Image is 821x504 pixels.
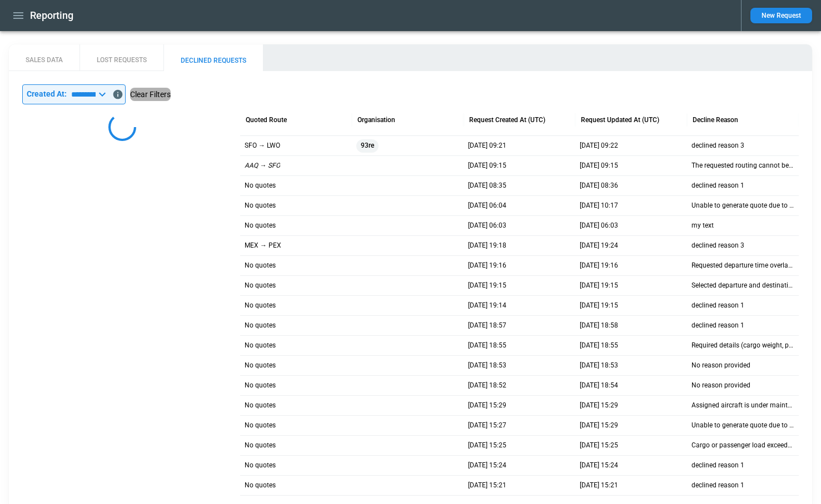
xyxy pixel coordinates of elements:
p: 27/08/2025 09:22 [580,141,618,150]
p: 26/08/2025 15:25 [580,441,618,450]
p: The requested routing cannot be fulfilled because the combination of departure and arrival airpor... [691,161,794,170]
p: 26/08/2025 18:53 [468,361,506,370]
p: 26/08/2025 15:24 [580,461,618,470]
p: 26/08/2025 18:54 [580,381,618,390]
div: Decline Reason [693,116,738,124]
p: No reason provided [691,381,750,390]
p: No quotes [245,421,276,430]
p: Unable to generate quote due to missing or invalid pricing data. [691,421,794,430]
p: declined reason 1 [691,181,744,190]
p: 27/08/2025 09:21 [468,141,506,150]
div: Quoted Route [246,116,287,124]
div: Request Updated At (UTC) [581,116,659,124]
p: Created At: [27,89,67,99]
p: 26/08/2025 19:16 [580,261,618,270]
p: 26/08/2025 19:18 [468,241,506,250]
p: No quotes [245,361,276,370]
p: 26/08/2025 18:52 [468,381,506,390]
p: SFO → LWO [245,141,280,150]
h1: Reporting [30,9,73,22]
p: 27/08/2025 08:35 [468,181,506,190]
p: No quotes [245,441,276,450]
button: New Request [750,8,812,23]
p: declined reason 3 [691,241,744,250]
p: 27/08/2025 08:36 [580,181,618,190]
p: 27/08/2025 06:03 [468,221,506,230]
p: 26/08/2025 18:58 [580,321,618,330]
p: No quotes [245,201,276,210]
p: 26/08/2025 15:29 [580,401,618,410]
p: 26/08/2025 15:29 [468,401,506,410]
p: 26/08/2025 19:15 [580,281,618,290]
p: 27/08/2025 06:04 [468,201,506,210]
p: Unable to generate quote due to missing or invalid pricing data. [691,201,794,210]
p: No quotes [245,321,276,330]
p: 26/08/2025 18:53 [580,361,618,370]
p: MEX → PEX [245,241,281,250]
p: declined reason 1 [691,461,744,470]
button: Clear Filters [130,88,171,102]
p: No reason provided [691,361,750,370]
p: 27/08/2025 10:17 [580,201,618,210]
p: declined reason 1 [691,321,744,330]
p: declined reason 1 [691,481,744,490]
p: No quotes [245,461,276,470]
p: 26/08/2025 18:55 [468,341,506,350]
p: 27/08/2025 06:03 [580,221,618,230]
p: 26/08/2025 19:15 [580,301,618,310]
p: declined reason 3 [691,141,744,150]
div: Request Created At (UTC) [469,116,545,124]
p: 26/08/2025 19:16 [468,261,506,270]
p: 26/08/2025 18:55 [580,341,618,350]
p: 26/08/2025 15:21 [468,481,506,490]
p: No quotes [245,481,276,490]
p: 26/08/2025 15:25 [468,441,506,450]
p: No quotes [245,221,276,230]
button: DECLINED REQUESTS [163,44,263,71]
p: No quotes [245,281,276,290]
p: 26/08/2025 19:15 [468,281,506,290]
p: 26/08/2025 15:21 [580,481,618,490]
p: 27/08/2025 09:15 [580,161,618,170]
p: declined reason 1 [691,301,744,310]
p: 27/08/2025 09:15 [468,161,506,170]
p: No quotes [245,401,276,410]
button: SALES DATA [9,44,79,71]
p: No quotes [245,341,276,350]
p: 26/08/2025 18:57 [468,321,506,330]
p: Assigned aircraft is under maintenance during the requested period. [691,401,794,410]
svg: Data includes activity through 27/08/2025 (end of day UTC) [112,89,123,100]
p: my text [691,221,714,230]
p: No quotes [245,181,276,190]
p: 26/08/2025 15:27 [468,421,506,430]
p: Selected departure and destination airports cannot be connected. [691,281,794,290]
p: No quotes [245,381,276,390]
p: 26/08/2025 19:24 [580,241,618,250]
p: Required details (cargo weight, passenger list, etc.) are missing. [691,341,794,350]
span: 93re [356,136,379,155]
p: 26/08/2025 15:24 [468,461,506,470]
p: No quotes [245,261,276,270]
div: Organisation [357,116,395,124]
p: Cargo or passenger load exceeds aircraft limits. [691,441,794,450]
p: AAQ → SFO [245,161,280,170]
button: LOST REQUESTS [79,44,163,71]
p: No quotes [245,301,276,310]
p: Requested departure time overlaps with another confirmed booking. [691,261,794,270]
p: 26/08/2025 15:29 [580,421,618,430]
p: 26/08/2025 19:14 [468,301,506,310]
